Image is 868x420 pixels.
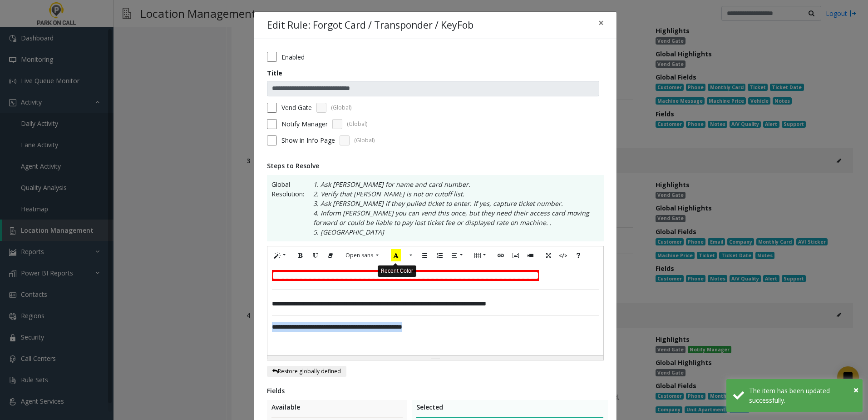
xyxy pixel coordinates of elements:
[470,249,491,263] button: Table
[308,249,323,263] button: Underline (CTRL+U)
[267,18,473,33] h4: Edit Rule: Forgot Card / Transponder / KeyFob
[323,249,338,263] button: Remove Font Style (CTRL+\)
[493,249,508,263] button: Link (CTRL+K)
[293,249,308,263] button: Bold (CTRL+B)
[281,135,335,145] span: Show in Info Page
[592,12,610,34] button: Close
[405,249,414,263] button: More Color
[378,265,416,276] div: Recent Color
[853,383,858,397] button: Close
[331,104,351,112] span: (Global)
[432,249,447,263] button: Ordered list (CTRL+SHIFT+NUM8)
[523,249,538,263] button: Video
[270,249,291,263] button: Style
[508,249,523,263] button: Picture
[281,103,312,112] label: Vend Gate
[340,249,384,262] button: Font Family
[304,180,599,237] p: 1. Ask [PERSON_NAME] for name and card number. 2. Verify that [PERSON_NAME] is not on cutoff list...
[267,386,604,395] div: Fields
[416,402,604,418] div: Selected
[417,249,432,263] button: Unordered list (CTRL+SHIFT+NUM7)
[556,249,571,263] button: Code View
[267,366,346,377] button: Restore globally defined
[386,249,406,263] button: Recent Color
[345,251,373,259] span: Open sans
[571,249,586,263] button: Help
[281,52,305,62] label: Enabled
[853,384,858,396] span: ×
[267,161,604,170] div: Steps to Resolve
[271,180,304,237] span: Global Resolution:
[749,386,856,405] div: The item has been updated successfully.
[447,249,468,263] button: Paragraph
[347,120,367,128] span: (Global)
[267,356,603,360] div: Resize
[271,402,403,418] div: Available
[354,136,375,145] span: (Global)
[541,249,556,263] button: Full Screen
[598,16,604,29] span: ×
[281,119,328,129] label: Notify Manager
[267,68,282,78] label: Title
